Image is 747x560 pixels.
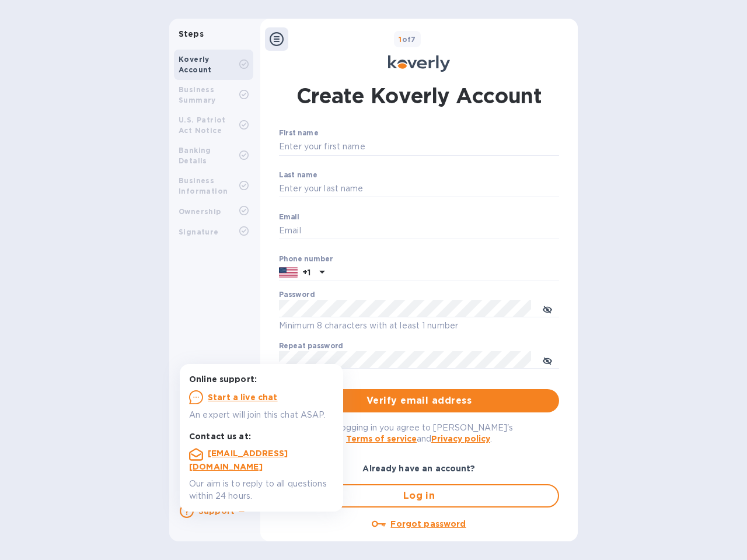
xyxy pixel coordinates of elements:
[279,266,298,279] img: US
[279,138,559,156] input: Enter your first name
[346,434,417,443] a: Terms of service
[189,449,288,471] a: [EMAIL_ADDRESS][DOMAIN_NAME]
[390,519,466,528] u: Forgot password
[279,171,317,178] label: Last name
[198,506,235,516] b: Support
[189,478,334,502] p: Our aim is to reply to all questions within 24 hours.
[279,319,559,332] p: Minimum 8 characters with at least 1 number
[296,81,542,110] h1: Create Koverly Account
[326,423,513,443] span: By logging in you agree to [PERSON_NAME]'s and .
[279,343,343,350] label: Repeat password
[362,464,475,473] b: Already have an account?
[279,484,559,508] button: Log in
[189,432,251,441] b: Contact us at:
[279,130,318,137] label: First name
[179,176,228,195] b: Business Information
[189,374,257,384] b: Online support:
[431,434,490,443] a: Privacy policy
[536,348,559,372] button: toggle password visibility
[302,267,310,278] p: +1
[179,29,204,38] b: Steps
[288,394,550,408] span: Verify email address
[279,256,333,262] label: Phone number
[208,393,278,402] u: Start a live chat
[289,489,549,503] span: Log in
[179,228,219,236] b: Signature
[279,180,559,198] input: Enter your last name
[179,55,212,74] b: Koverly Account
[279,213,299,220] label: Email
[179,146,211,165] b: Banking Details
[399,35,402,44] span: 1
[279,292,315,299] label: Password
[279,222,559,240] input: Email
[189,409,334,421] p: An expert will join this chat ASAP.
[399,35,416,44] b: of 7
[179,207,221,216] b: Ownership
[279,389,559,412] button: Verify email address
[179,116,226,135] b: U.S. Patriot Act Notice
[179,85,216,104] b: Business Summary
[536,297,559,320] button: toggle password visibility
